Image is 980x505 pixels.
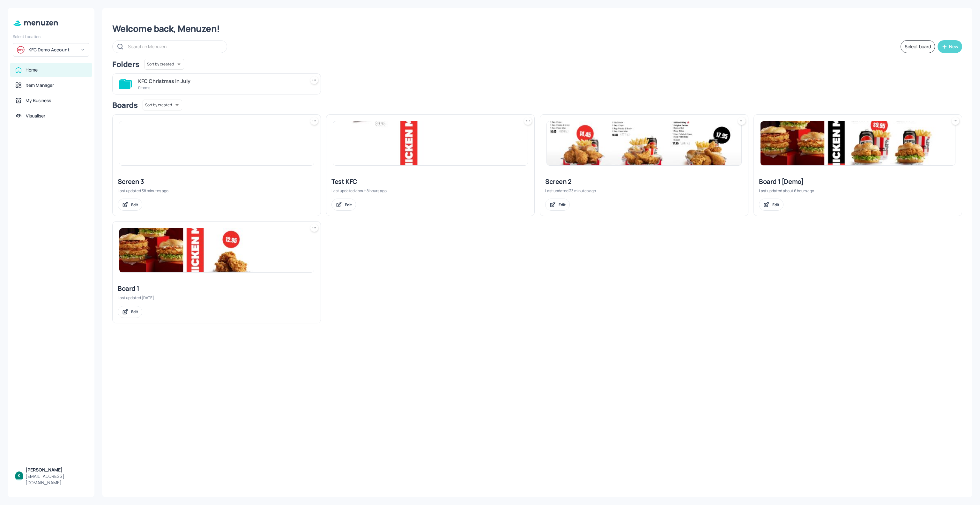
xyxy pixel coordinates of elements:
div: Edit [772,202,779,207]
div: KFC Demo Account [28,47,77,53]
img: 2025-08-19-1755608610845afk46fssr5g.jpeg [119,121,314,165]
div: Last updated about 6 hours ago. [759,188,957,193]
div: Visualiser [26,113,45,119]
div: Edit [345,202,352,207]
div: Screen 2 [545,177,743,186]
div: [EMAIL_ADDRESS][DOMAIN_NAME] [26,473,87,486]
div: KFC Christmas in July [138,77,303,85]
div: Last updated 38 minutes ago. [118,188,316,193]
div: Board 1 [Demo] [759,177,957,186]
div: Select Location [13,34,89,39]
div: Boards [112,100,137,110]
div: Sort by created [145,58,184,71]
div: Last updated about 8 hours ago. [331,188,529,193]
button: Select board [901,40,935,53]
div: Screen 3 [118,177,316,186]
img: ACg8ocKBIlbXoTTzaZ8RZ_0B6YnoiWvEjOPx6MQW7xFGuDwnGH3hbQ=s96-c [15,471,23,479]
div: [PERSON_NAME] [26,467,87,473]
input: Search in Menuzen [128,42,220,51]
div: Item Manager [26,82,54,88]
div: My Business [26,97,51,104]
div: Last updated [DATE]. [118,295,316,300]
div: New [949,44,958,49]
div: Edit [131,202,138,207]
img: avatar [17,46,25,54]
div: Last updated 33 minutes ago. [545,188,743,193]
img: 2025-08-19-1755582098296i183xvvvas.jpeg [333,121,528,165]
div: Edit [131,309,138,314]
img: 2025-08-19-1755589526011iz91503qzsc.jpeg [761,121,955,165]
button: New [938,40,962,53]
div: Board 1 [118,284,316,293]
div: Test KFC [331,177,529,186]
div: Welcome back, Menuzen! [112,23,962,34]
img: 2025-08-18-1755512376929zu2nbwj1d6.jpeg [119,228,314,272]
div: Sort by created [143,99,182,111]
div: Edit [559,202,566,207]
div: Home [26,67,38,73]
div: Folders [112,59,139,69]
div: 0 items [138,85,303,90]
img: 2025-08-19-1755608897639nnd2y1hkyn9.jpeg [547,121,741,165]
